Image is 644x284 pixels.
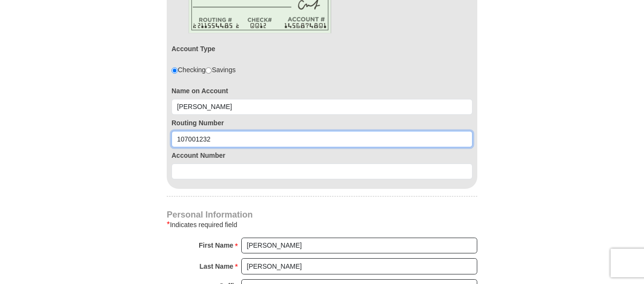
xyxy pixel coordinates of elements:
label: Routing Number [172,118,472,128]
div: Checking Savings [172,65,236,75]
h4: Personal Information [167,211,477,218]
strong: Last Name [200,260,234,273]
label: Account Type [172,44,215,54]
label: Account Number [172,151,472,160]
div: Indicates required field [167,219,477,230]
label: Name on Account [172,86,472,96]
strong: First Name [199,239,233,252]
